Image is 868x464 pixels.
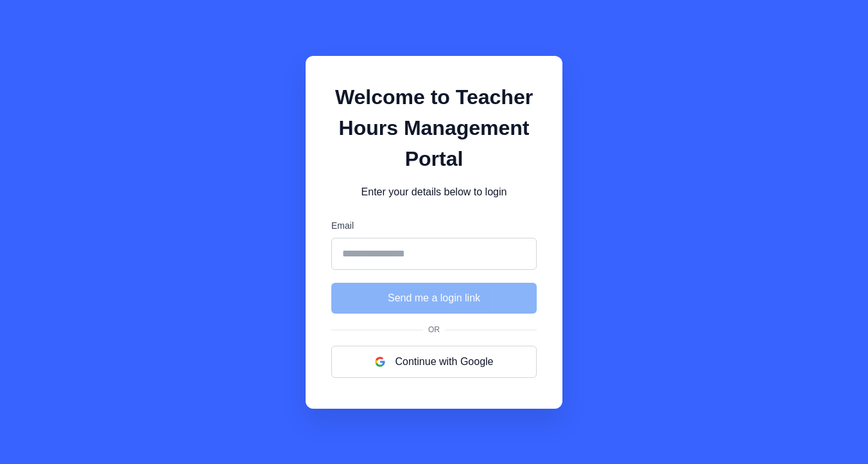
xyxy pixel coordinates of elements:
[331,184,537,200] p: Enter your details below to login
[331,283,537,314] button: Send me a login link
[331,346,537,378] button: Continue with Google
[375,357,385,367] img: google logo
[331,219,537,233] label: Email
[331,82,537,174] h1: Welcome to Teacher Hours Management Portal
[423,324,445,335] span: Or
